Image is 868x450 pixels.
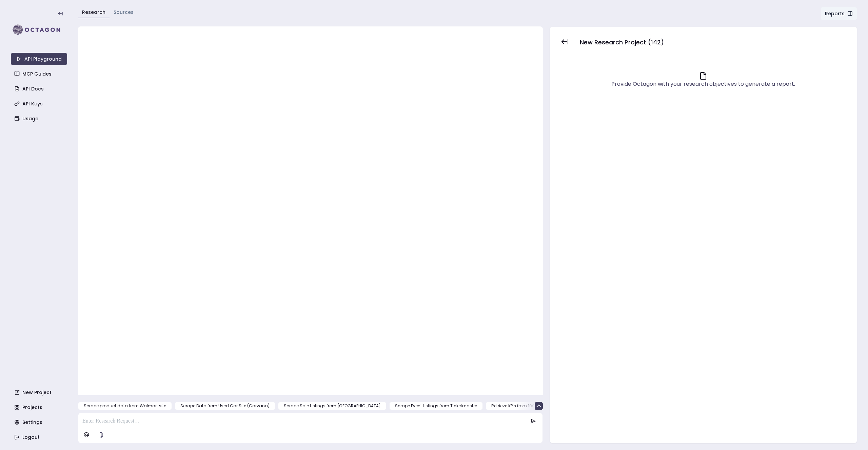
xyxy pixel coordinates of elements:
a: Projects [12,401,68,413]
a: Sources [114,9,134,16]
img: logo-rect-yK7x_WSZ.svg [11,23,67,37]
a: API Playground [11,53,67,65]
button: Scrape Data from Used Car Site (Carvana) [175,402,275,410]
button: Scrape Sale Listings from [GEOGRAPHIC_DATA] [278,402,387,410]
a: Settings [12,416,68,428]
a: MCP Guides [12,68,68,80]
a: Research [82,9,105,16]
a: Logout [12,431,68,443]
button: New Research Project (142) [574,35,669,50]
div: Provide Octagon with your research objectives to generate a report. [611,80,795,88]
button: Scrape product data from Walmart site [78,402,172,410]
button: Retrieve KPIs from 10Qs and 10Ks filings [486,402,576,410]
a: API Keys [12,98,68,110]
a: API Docs [12,83,68,95]
button: Scrape Event Listings from Ticketmaster [389,402,483,410]
a: Usage [12,112,68,125]
button: Reports [821,7,857,20]
a: New Project [12,386,68,398]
